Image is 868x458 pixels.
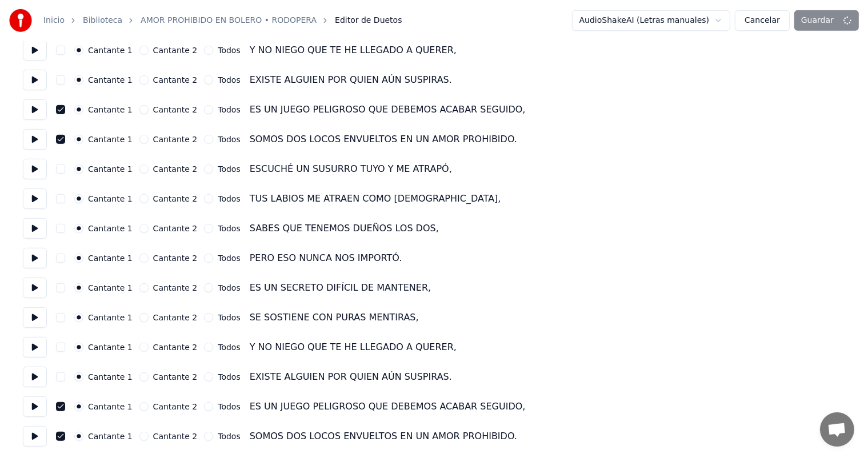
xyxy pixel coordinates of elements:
label: Cantante 1 [88,373,133,381]
label: Cantante 2 [153,432,198,440]
label: Cantante 2 [153,314,198,322]
label: Cantante 2 [153,343,198,351]
label: Cantante 2 [153,224,198,232]
label: Cantante 1 [88,343,133,351]
label: Todos [218,76,240,84]
label: Todos [218,343,240,351]
label: Todos [218,314,240,322]
label: Todos [218,254,240,262]
div: ES UN JUEGO PELIGROSO QUE DEBEMOS ACABAR SEGUIDO, [250,103,526,116]
label: Cantante 2 [153,165,198,173]
label: Cantante 1 [88,195,133,203]
label: Cantante 1 [88,46,133,54]
label: Cantante 1 [88,76,133,84]
div: Y NO NIEGO QUE TE HE LLEGADO A QUERER, [250,340,457,354]
label: Todos [218,46,240,54]
div: ESCUCHÉ UN SUSURRO TUYO Y ME ATRAPÓ, [250,162,452,176]
label: Cantante 1 [88,314,133,322]
div: TUS LABIOS ME ATRAEN COMO [DEMOGRAPHIC_DATA], [250,192,501,206]
label: Todos [218,165,240,173]
label: Cantante 1 [88,135,133,143]
label: Cantante 1 [88,254,133,262]
label: Todos [218,106,240,114]
a: Biblioteca [83,15,122,26]
label: Cantante 2 [153,46,198,54]
label: Cantante 2 [153,195,198,203]
nav: breadcrumb [43,15,402,26]
label: Todos [218,195,240,203]
a: Inicio [43,15,65,26]
label: Cantante 1 [88,403,133,411]
label: Cantante 1 [88,106,133,114]
label: Todos [218,224,240,232]
label: Cantante 1 [88,165,133,173]
div: EXISTE ALGUIEN POR QUIEN AÚN SUSPIRAS. [250,73,452,87]
label: Cantante 2 [153,373,198,381]
label: Cantante 2 [153,284,198,292]
div: SOMOS DOS LOCOS ENVUELTOS EN UN AMOR PROHIBIDO. [250,429,517,443]
div: ES UN SECRETO DIFÍCIL DE MANTENER, [250,281,431,295]
div: ES UN JUEGO PELIGROSO QUE DEBEMOS ACABAR SEGUIDO, [250,400,526,413]
label: Cantante 2 [153,106,198,114]
label: Cantante 1 [88,284,133,292]
label: Cantante 1 [88,224,133,232]
div: PERO ESO NUNCA NOS IMPORTÓ. [250,251,402,265]
div: EXISTE ALGUIEN POR QUIEN AÚN SUSPIRAS. [250,370,452,384]
label: Cantante 2 [153,135,198,143]
img: youka [9,9,32,32]
div: SOMOS DOS LOCOS ENVUELTOS EN UN AMOR PROHIBIDO. [250,132,517,146]
label: Cantante 1 [88,432,133,440]
label: Cantante 2 [153,254,198,262]
span: Editor de Duetos [335,15,402,26]
label: Todos [218,373,240,381]
label: Cantante 2 [153,76,198,84]
label: Todos [218,403,240,411]
label: Cantante 2 [153,403,198,411]
a: AMOR PROHIBIDO EN BOLERO • RODOPERA [141,15,317,26]
div: SE SOSTIENE CON PURAS MENTIRAS, [250,311,419,324]
label: Todos [218,284,240,292]
div: Y NO NIEGO QUE TE HE LLEGADO A QUERER, [250,43,457,57]
div: SABES QUE TENEMOS DUEÑOS LOS DOS, [250,222,439,235]
label: Todos [218,135,240,143]
button: Cancelar [735,10,790,31]
div: Chat abierto [820,412,854,447]
label: Todos [218,432,240,440]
